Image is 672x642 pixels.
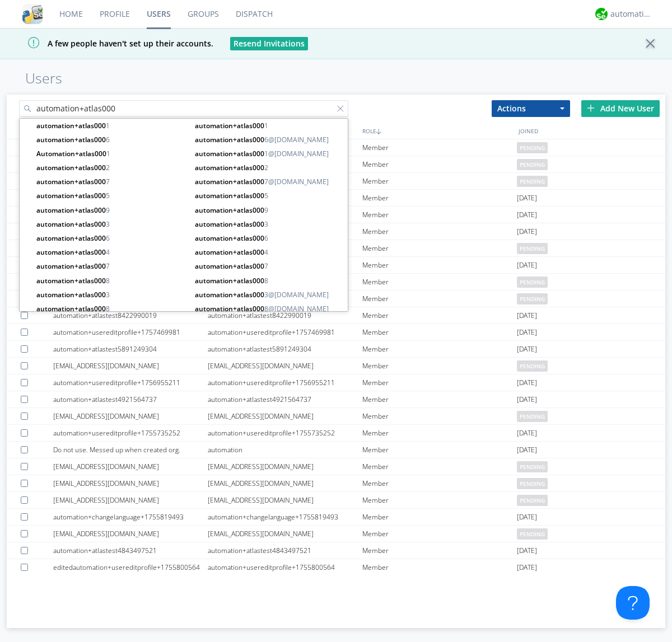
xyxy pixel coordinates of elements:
strong: automation+atlas000 [195,276,264,285]
a: automation+atlastest4283901099automation+atlastest4283901099Member[DATE] [7,207,665,223]
strong: automation+atlas000 [36,261,106,271]
div: automation+atlastest4843497521 [53,542,208,559]
div: Member [362,274,517,290]
span: [DATE] [517,257,537,274]
span: 9 [195,205,345,215]
div: Member [362,374,517,391]
span: 2 [36,162,186,173]
span: 4 [36,247,186,257]
strong: automation+atlas000 [36,205,106,215]
span: 4 [195,247,345,257]
a: automation+changelanguage+1755819493automation+changelanguage+1755819493Member[DATE] [7,509,665,526]
span: 5 [195,190,345,201]
div: automation+atlastest4921564737 [53,391,208,407]
div: Member [362,408,517,424]
span: 6 [36,233,186,243]
div: [EMAIL_ADDRESS][DOMAIN_NAME] [208,526,362,542]
div: Member [362,442,517,458]
div: automation [208,442,362,458]
iframe: Toggle Customer Support [616,586,650,620]
div: Do not use. Messed up when created org. [53,442,208,458]
strong: automation+atlas000 [36,290,106,299]
span: [DATE] [517,207,537,223]
span: 5 [36,190,186,201]
strong: automation+atlas000 [36,135,106,144]
div: [EMAIL_ADDRESS][DOMAIN_NAME] [53,475,208,491]
div: Member [362,526,517,542]
div: [EMAIL_ADDRESS][DOMAIN_NAME] [53,526,208,542]
strong: automation+atlas000 [36,191,106,200]
button: Resend Invitations [230,37,308,50]
span: pending [517,411,548,422]
span: 6@[DOMAIN_NAME] [195,134,345,145]
div: [EMAIL_ADDRESS][DOMAIN_NAME] [53,458,208,475]
span: 8 [36,275,186,286]
div: Member [362,257,517,273]
div: Member [362,458,517,475]
span: [DATE] [517,341,537,358]
a: [EMAIL_ADDRESS][DOMAIN_NAME][EMAIL_ADDRESS][DOMAIN_NAME]Memberpending [7,139,665,156]
a: [EMAIL_ADDRESS][DOMAIN_NAME][EMAIL_ADDRESS][DOMAIN_NAME]Memberpending [7,173,665,190]
a: automation+atlastest8422990019automation+atlastest8422990019Member[DATE] [7,307,665,324]
strong: automation+atlas000 [36,121,106,130]
div: Member [362,358,517,374]
a: [EMAIL_ADDRESS][DOMAIN_NAME][EMAIL_ADDRESS][DOMAIN_NAME]Memberpending [7,240,665,257]
span: pending [517,159,548,170]
strong: automation+atlas000 [195,163,264,172]
div: automation+usereditprofile+1756955211 [53,374,208,391]
div: Member [362,341,517,357]
div: automation+atlastest4921564737 [208,391,362,407]
strong: automation+atlas000 [195,304,264,313]
span: pending [517,461,548,472]
strong: automation+atlas000 [195,219,264,229]
div: Member [362,190,517,206]
button: Actions [492,100,570,117]
strong: automation+atlas000 [195,191,264,200]
div: [EMAIL_ADDRESS][DOMAIN_NAME] [208,475,362,491]
span: pending [517,176,548,187]
a: automation+usereditprofile+1755735252automation+usereditprofile+1755735252Member[DATE] [7,425,665,442]
input: Search users [19,100,348,117]
span: 8@[DOMAIN_NAME] [195,303,345,314]
strong: automation+atlas000 [195,177,264,186]
div: automation+usereditprofile+1756955211 [208,374,362,391]
div: Member [362,542,517,559]
div: [EMAIL_ADDRESS][DOMAIN_NAME] [53,358,208,374]
div: automation+usereditprofile+1755735252 [53,425,208,441]
span: pending [517,243,548,254]
div: automation+atlastest4843497521 [208,542,362,559]
div: Member [362,223,517,240]
a: automation+atlastest4921564737automation+atlastest4921564737Member[DATE] [7,391,665,408]
strong: automation+atlas000 [36,163,106,172]
strong: automation+atlas000 [36,219,106,229]
div: Add New User [581,100,660,117]
span: 3@[DOMAIN_NAME] [195,289,345,300]
div: Member [362,425,517,441]
span: [DATE] [517,190,537,207]
div: Member [362,559,517,575]
span: 3 [36,219,186,229]
strong: Automation+atlas000 [36,149,106,158]
span: [DATE] [517,391,537,408]
a: [EMAIL_ADDRESS][DOMAIN_NAME][EMAIL_ADDRESS][DOMAIN_NAME]Memberpending [7,156,665,173]
a: automation+usereditprofile+1755819156automation+usereditprofile+1755819156Member[DATE] [7,257,665,274]
span: pending [517,495,548,506]
div: Member [362,307,517,324]
span: 8 [195,275,345,286]
span: [DATE] [517,307,537,324]
span: [DATE] [517,374,537,391]
span: 3 [195,219,345,229]
strong: automation+atlas000 [36,304,106,313]
a: automation+usereditprofile+1756955211automation+usereditprofile+1756955211Member[DATE] [7,374,665,391]
span: 7@[DOMAIN_NAME] [195,176,345,187]
span: 7 [36,261,186,271]
span: pending [517,277,548,288]
span: pending [517,528,548,540]
span: pending [517,293,548,304]
span: 1@[DOMAIN_NAME] [195,148,345,159]
span: pending [517,142,548,153]
div: automation+changelanguage+1755819493 [208,509,362,525]
span: 2 [195,162,345,173]
a: No Video or File Upload for MMSautomation_mms_novideouploadMember[DATE] [7,190,665,207]
div: Member [362,207,517,223]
